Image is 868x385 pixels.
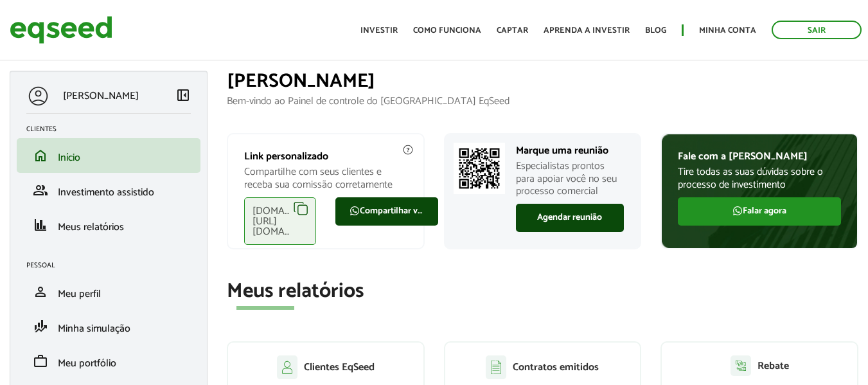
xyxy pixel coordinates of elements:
[10,13,112,47] img: EqSeed
[516,145,624,157] p: Marque uma reunião
[516,160,624,197] p: Especialistas prontos para apoiar você no seu processo comercial
[17,309,200,344] li: Minha simulação
[26,148,191,163] a: homeInício
[678,150,841,163] p: Fale com a [PERSON_NAME]
[454,143,505,194] img: Marcar reunião com consultor
[17,344,200,379] li: Meu portfólio
[645,26,666,35] a: Blog
[413,26,481,35] a: Como funciona
[175,87,191,105] a: Colapsar menu
[335,197,438,226] a: Compartilhar via WhatsApp
[244,197,316,245] div: [DOMAIN_NAME][URL][DOMAIN_NAME]
[497,26,528,35] a: Captar
[402,144,414,156] img: agent-meulink-info2.svg
[227,280,858,303] h2: Meus relatórios
[26,354,191,369] a: workMeu portfólio
[227,95,858,107] p: Bem-vindo ao Painel de controle do [GEOGRAPHIC_DATA] EqSeed
[17,208,200,242] li: Meus relatórios
[26,262,200,269] h2: Pessoal
[17,173,200,208] li: Investimento assistido
[33,183,48,198] span: group
[175,87,191,103] span: left_panel_close
[350,206,360,216] img: FaWhatsapp.svg
[513,361,599,373] p: Contratos emitidos
[58,219,124,236] span: Meus relatórios
[360,26,398,35] a: Investir
[486,355,506,379] img: agent-contratos.svg
[26,284,191,300] a: personMeu perfil
[58,149,80,166] span: Início
[304,361,375,373] p: Clientes EqSeed
[33,354,48,369] span: work
[732,206,743,216] img: FaWhatsapp.svg
[772,21,862,39] a: Sair
[33,319,48,334] span: finance_mode
[63,90,139,102] p: [PERSON_NAME]
[277,355,297,379] img: agent-clientes.svg
[33,148,48,163] span: home
[227,71,858,92] h1: [PERSON_NAME]
[26,319,191,334] a: finance_modeMinha simulação
[33,284,48,300] span: person
[678,197,841,226] a: Falar agora
[58,285,101,303] span: Meu perfil
[33,217,48,233] span: finance
[244,150,407,163] p: Link personalizado
[678,166,841,190] p: Tire todas as suas dúvidas sobre o processo de investimento
[516,204,624,232] a: Agendar reunião
[26,217,191,233] a: financeMeus relatórios
[544,26,630,35] a: Aprenda a investir
[58,320,130,337] span: Minha simulação
[26,183,191,198] a: groupInvestimento assistido
[731,355,751,376] img: agent-relatorio.svg
[26,125,200,133] h2: Clientes
[58,355,116,372] span: Meu portfólio
[699,26,756,35] a: Minha conta
[17,138,200,173] li: Início
[244,166,407,190] p: Compartilhe com seus clientes e receba sua comissão corretamente
[757,360,789,372] p: Rebate
[58,184,154,201] span: Investimento assistido
[17,274,200,309] li: Meu perfil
